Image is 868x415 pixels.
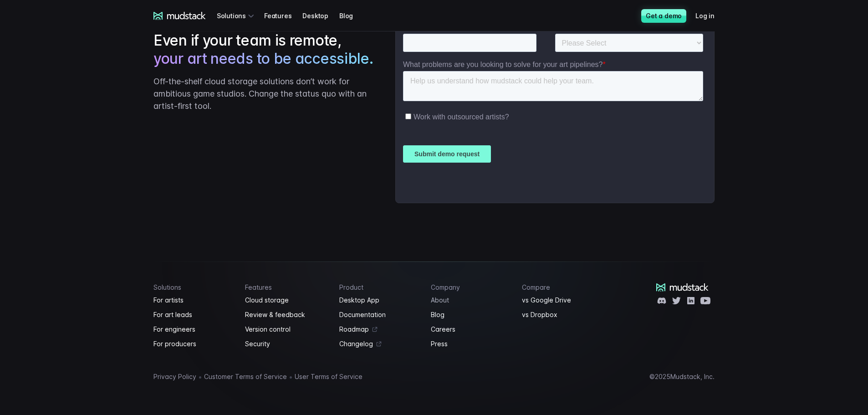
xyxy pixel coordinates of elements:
[153,295,234,306] a: For artists
[339,295,420,306] a: Desktop App
[245,324,329,335] a: Version control
[204,371,287,382] a: Customer Terms of Service
[245,283,329,291] h4: Features
[153,309,234,320] a: For art leads
[339,7,364,24] a: Blog
[339,309,420,320] a: Documentation
[302,7,339,24] a: Desktop
[431,295,511,306] a: About
[431,283,511,291] h4: Company
[339,324,420,335] a: Roadmap
[522,283,602,291] h4: Compare
[339,283,420,291] h4: Product
[264,7,302,24] a: Features
[153,338,234,349] a: For producers
[641,9,686,23] a: Get a demo
[339,338,420,349] a: Changelog
[431,309,511,320] a: Blog
[522,309,602,320] a: vs Dropbox
[153,75,377,112] p: Off-the-shelf cloud storage solutions don’t work for ambitious game studios. Change the status qu...
[245,295,329,306] a: Cloud storage
[656,283,709,292] a: mudstack logo
[431,324,511,335] a: Careers
[695,7,725,24] a: Log in
[153,324,234,335] a: For engineers
[153,283,234,291] h4: Solutions
[245,338,329,349] a: Security
[198,372,202,381] span: •
[153,50,373,68] span: your art needs to be accessible.
[217,7,257,24] div: Solutions
[289,372,293,381] span: •
[153,12,206,20] a: mudstack logo
[245,309,329,320] a: Review & feedback
[522,295,602,306] a: vs Google Drive
[153,371,196,382] a: Privacy Policy
[295,371,363,382] a: User Terms of Service
[649,373,715,380] div: © 2025 Mudstack, Inc.
[153,31,377,68] h2: Even if your team is remote,
[431,338,511,349] a: Press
